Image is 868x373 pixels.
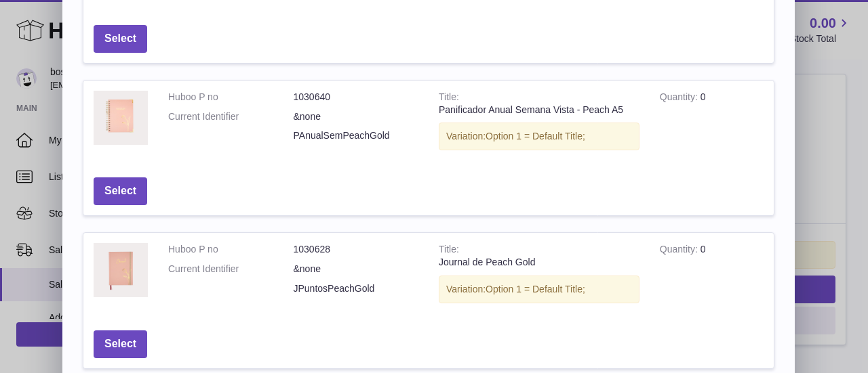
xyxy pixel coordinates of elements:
[94,91,148,145] img: Panificador Anual Semana Vista - Peach A5
[439,276,639,303] div: Variation:
[168,243,294,256] dt: Huboo P no
[294,263,419,276] dd: &none
[294,129,419,142] dd: PAnualSemPeachGold
[486,131,585,141] span: Option 1 = Default Title;
[650,81,774,168] td: 0
[294,282,419,295] dd: JPuntosPeachGold
[168,91,294,104] dt: Huboo P no
[294,110,419,123] dd: &none
[168,110,294,123] dt: Current Identifier
[660,244,701,258] strong: Quantity
[94,330,147,358] button: Select
[94,177,147,205] button: Select
[294,91,419,104] dd: 1030640
[94,25,147,53] button: Select
[439,256,639,269] div: Journal de Peach Gold
[439,91,459,106] strong: Title
[439,244,459,258] strong: Title
[168,263,294,276] dt: Current Identifier
[294,243,419,256] dd: 1030628
[439,104,639,116] div: Panificador Anual Semana Vista - Peach A5
[94,243,148,297] img: Journal de Peach Gold
[660,91,701,106] strong: Quantity
[650,233,774,320] td: 0
[486,284,585,294] span: Option 1 = Default Title;
[439,123,639,150] div: Variation:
